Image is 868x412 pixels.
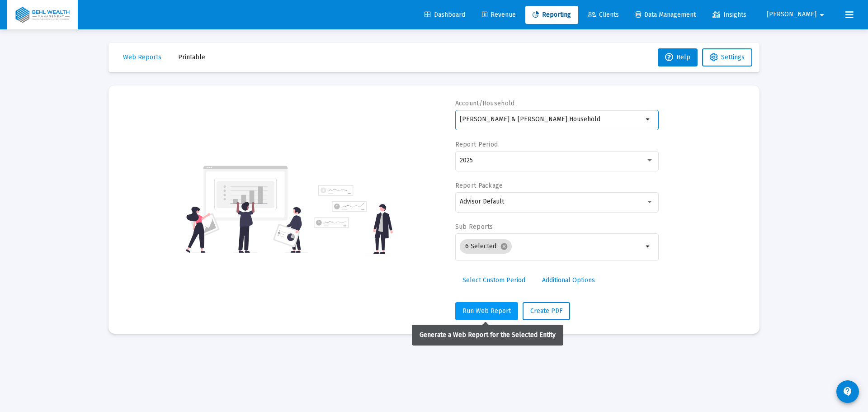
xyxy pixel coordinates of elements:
span: Create PDF [530,307,562,315]
span: Additional Options [542,276,595,284]
mat-icon: arrow_drop_down [816,6,827,24]
img: Dashboard [14,6,71,24]
mat-icon: arrow_drop_down [643,114,654,125]
span: Web Reports [123,53,161,61]
span: Reporting [533,11,571,19]
mat-chip-list: Selection [460,237,643,256]
span: Advisor Default [460,198,504,205]
span: Clients [588,11,619,19]
a: Data Management [628,6,703,24]
a: Clients [580,6,626,24]
span: Data Management [636,11,696,19]
label: Report Period [455,141,498,148]
span: Help [665,53,690,61]
span: [PERSON_NAME] [767,11,816,19]
mat-icon: contact_support [842,386,853,397]
button: [PERSON_NAME] [756,5,838,24]
label: Report Package [455,182,503,189]
a: Insights [705,6,754,24]
button: Create PDF [523,302,570,320]
img: reporting [184,165,308,254]
img: reporting-alt [314,185,393,254]
span: Settings [721,53,745,61]
mat-icon: arrow_drop_down [643,241,654,252]
span: Dashboard [425,11,465,19]
mat-icon: cancel [500,242,508,251]
button: Printable [171,48,212,66]
mat-chip: 6 Selected [460,239,512,254]
button: Settings [702,48,752,66]
button: Help [658,48,698,66]
label: Account/Household [455,99,515,107]
a: Revenue [475,6,523,24]
span: Run Web Report [462,307,511,315]
span: 2025 [460,156,473,164]
button: Run Web Report [455,302,518,320]
button: Web Reports [116,48,169,66]
span: Revenue [482,11,516,19]
a: Dashboard [417,6,472,24]
span: Printable [178,53,205,61]
span: Insights [712,11,746,19]
input: Search or select an account or household [460,116,643,123]
a: Reporting [525,6,578,24]
span: Select Custom Period [462,276,525,284]
label: Sub Reports [455,223,493,231]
